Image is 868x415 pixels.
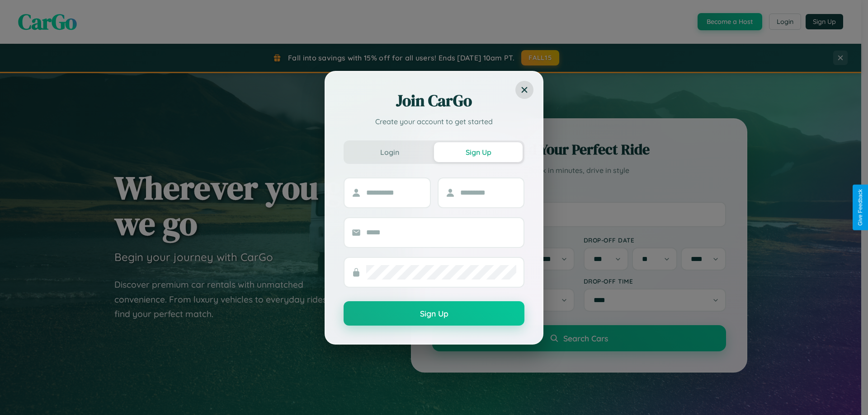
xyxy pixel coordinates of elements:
[344,90,524,112] h2: Join CarGo
[345,142,434,162] button: Login
[344,301,524,326] button: Sign Up
[344,116,524,127] p: Create your account to get started
[857,189,863,226] div: Give Feedback
[434,142,523,162] button: Sign Up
